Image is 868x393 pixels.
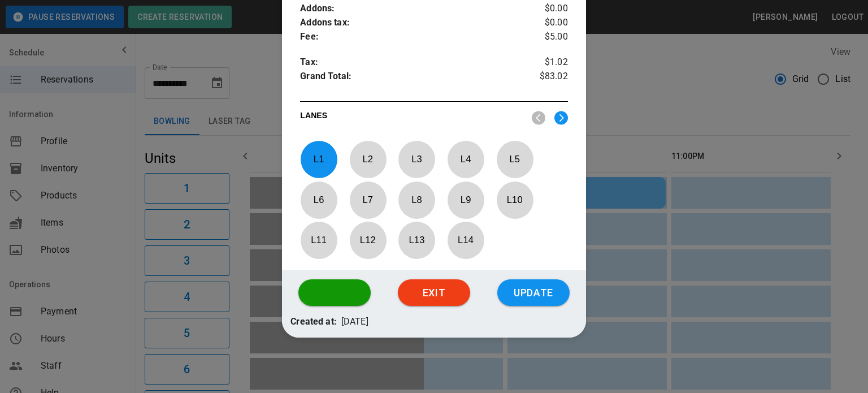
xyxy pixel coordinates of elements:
img: nav_left.svg [532,111,545,125]
p: L 5 [496,146,533,172]
p: L 10 [496,187,533,213]
p: L 3 [398,146,435,172]
p: LANES [300,110,523,126]
p: L 11 [300,227,337,253]
p: Created at: [290,315,337,329]
p: $0.00 [523,16,568,30]
p: [DATE] [341,315,368,329]
p: L 1 [300,146,337,172]
p: Grand Total : [300,70,523,87]
p: L 12 [349,227,387,253]
p: L 8 [398,187,435,213]
p: L 6 [300,187,337,213]
p: $1.02 [523,55,568,70]
p: L 2 [349,146,387,172]
img: right.svg [554,111,568,125]
p: Addons : [300,2,523,16]
p: Tax : [300,55,523,70]
p: Addons tax : [300,16,523,30]
button: Exit [398,279,470,306]
p: $83.02 [523,70,568,87]
p: Fee : [300,30,523,44]
button: Update [497,279,570,306]
p: L 4 [447,146,484,172]
p: L 13 [398,227,435,253]
p: L 9 [447,187,484,213]
p: L 14 [447,227,484,253]
p: $0.00 [523,2,568,16]
p: $5.00 [523,30,568,44]
p: L 7 [349,187,387,213]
